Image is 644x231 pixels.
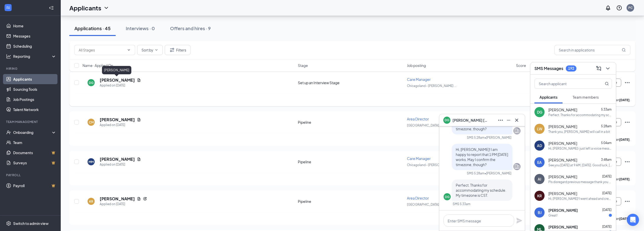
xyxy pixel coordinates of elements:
span: [PERSON_NAME] [548,191,577,196]
svg: ChevronDown [605,65,611,72]
svg: Company [514,164,520,170]
svg: Ellipses [624,80,630,86]
button: Sort byChevronDown [137,45,163,55]
span: Area Director [407,117,429,121]
h5: [PERSON_NAME] [100,77,135,83]
div: MM [89,160,94,164]
input: Search applicant [535,79,595,88]
input: All Stages [79,47,125,53]
svg: Reapply [143,197,147,201]
span: Chicagoland - [PERSON_NAME] ... [407,84,456,88]
div: Pls disregard previous message thank you and apologies [548,180,612,184]
h5: [PERSON_NAME] [100,117,135,122]
span: Score [516,63,526,68]
div: Hiring [6,66,55,71]
div: CM [89,120,94,125]
span: [PERSON_NAME] [548,224,578,229]
svg: ChevronDown [103,5,109,11]
span: Job posting [407,63,426,68]
span: 5:28am [601,124,612,128]
div: PC [628,6,633,10]
h1: Applicants [69,4,101,12]
div: Pipeline [298,159,404,164]
div: Payroll [6,173,55,177]
svg: Document [137,78,141,82]
svg: Analysis [6,54,11,59]
div: Pipeline [298,120,404,125]
svg: Plane [516,218,522,224]
svg: Company [514,128,520,134]
div: Applied on [DATE] [100,83,141,88]
div: Switch to admin view [13,221,49,226]
button: Filter Filters [165,45,191,55]
div: Offers and hires · 9 [170,25,211,31]
div: Interviews · 0 [126,25,155,31]
span: [DATE] [602,191,612,195]
div: Hi, [PERSON_NAME] i just left a voice message [548,146,612,151]
div: AD [537,143,542,148]
svg: Collapse [49,5,54,10]
div: Pipeline [298,199,404,204]
svg: ComposeMessage [596,65,602,72]
div: KR [89,199,93,204]
span: Applicants [539,95,557,99]
div: Applied on [DATE] [100,162,141,167]
input: Search in applications [554,45,630,55]
a: Home [13,21,56,31]
button: Minimize [505,116,513,124]
h5: [PERSON_NAME] [100,156,135,162]
a: Talent Network [13,104,56,115]
svg: Document [137,157,141,161]
span: [DATE] [602,225,612,228]
a: Team [13,137,56,148]
div: Open Intercom Messenger [627,214,639,226]
span: • [PERSON_NAME] [485,135,511,140]
div: SMS 5:28am [467,171,485,175]
svg: Cross [514,117,520,123]
svg: WorkstreamLogo [6,5,11,10]
div: SMS 5:28am [467,135,485,140]
span: [DATE] [602,174,612,178]
div: BJ [538,210,542,215]
span: [PERSON_NAME] [548,208,578,213]
div: Perfect. Thanks for accommodating my schedule. My timezone is CST. [548,113,612,117]
svg: ChevronDown [127,48,131,52]
span: Sort by [141,48,153,52]
button: Ellipses [496,116,505,124]
button: ChevronDown [604,64,612,73]
span: 3:48am [601,158,612,162]
div: Applications · 45 [74,25,111,31]
span: [PERSON_NAME] [PERSON_NAME] [452,117,488,123]
div: LW [537,126,542,131]
span: • [PERSON_NAME] [485,171,511,175]
b: [DATE] [619,217,630,221]
span: [GEOGRAPHIC_DATA], [GEOGRAPHIC_DATA] [407,203,472,206]
span: Perfect. Thanks for accommodating my schedule. My timezone is CST. [456,183,506,198]
span: Stage [298,63,308,68]
button: Cross [513,116,521,124]
svg: Minimize [506,117,512,123]
span: 5:04am [601,141,612,145]
svg: Ellipses [624,159,630,165]
a: Sourcing Tools [13,84,56,94]
span: [PERSON_NAME] [548,157,577,163]
div: AI [538,176,541,182]
a: SurveysCrown [13,158,56,168]
span: [PERSON_NAME] [548,174,577,179]
b: [DATE] [619,177,630,181]
button: ComposeMessage [595,64,603,73]
svg: Ellipses [624,119,630,125]
span: Hi, [PERSON_NAME]! I am happy to report that 1 PM [DATE] works. May I confirm the timezone, though? [456,147,508,167]
b: [DATE] [619,98,630,102]
span: Name · Applied On [82,63,113,68]
div: 192 [568,66,574,70]
a: PayrollCrown [13,181,56,191]
div: EA [537,160,542,165]
svg: Document [137,118,141,122]
div: SMS 5:33am [453,202,470,206]
a: Scheduling [13,41,56,51]
svg: QuestionInfo [616,5,622,11]
svg: ChevronDown [154,48,158,52]
svg: Document [137,197,141,201]
div: KR [537,193,542,198]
